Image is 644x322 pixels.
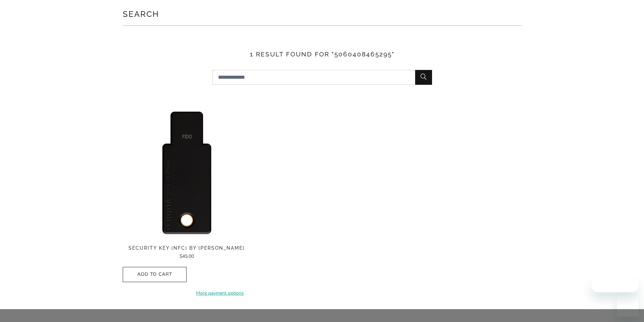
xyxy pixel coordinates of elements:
[123,245,251,251] span: Security Key (NFC) by [PERSON_NAME]
[212,70,432,85] input: Search...
[123,49,522,59] h3: 1 result found for "5060408465295"
[123,110,251,239] a: Security Key (NFC) by Yubico - Trust Panda Security Key (NFC) by Yubico - Trust Panda
[415,70,432,85] button: Search
[123,110,251,239] img: Security Key (NFC) by Yubico - Trust Panda
[591,277,639,292] iframe: Message from company
[130,272,180,277] span: Add to Cart
[123,7,522,20] h1: Search
[189,290,251,297] a: More payment options
[180,253,194,259] span: $45.00
[123,245,251,260] a: Security Key (NFC) by [PERSON_NAME] $45.00
[123,267,187,282] button: Add to Cart
[617,295,639,317] iframe: Button to launch messaging window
